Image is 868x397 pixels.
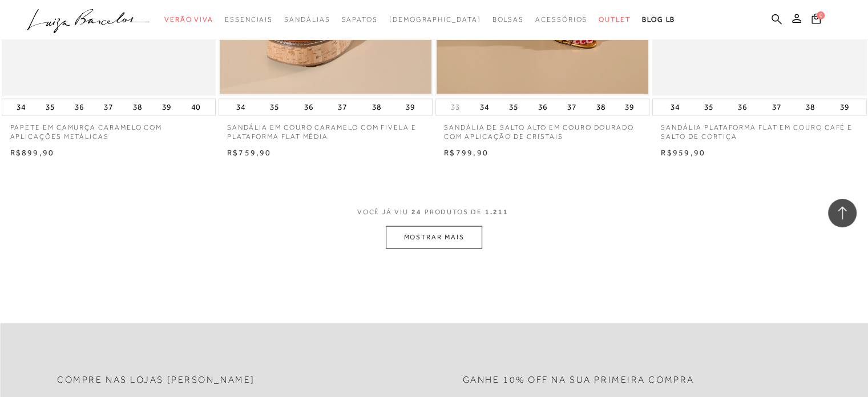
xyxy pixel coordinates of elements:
[599,15,631,23] span: Outlet
[389,9,481,30] a: noSubCategoriesText
[42,99,58,115] button: 35
[10,148,55,157] span: R$899,90
[71,99,87,115] button: 36
[836,99,852,115] button: 39
[13,99,29,115] button: 34
[535,15,587,23] span: Acessórios
[535,99,551,115] button: 36
[225,9,273,30] a: categoryNavScreenReaderText
[188,99,204,115] button: 40
[447,102,463,113] button: 33
[411,208,422,216] span: 24
[227,148,272,157] span: R$759,90
[592,99,608,115] button: 38
[817,11,825,19] span: 0
[284,15,330,23] span: Sandálias
[219,116,433,142] a: SANDÁLIA EM COURO CARAMELO COM FIVELA E PLATAFORMA FLAT MÉDIA
[652,116,866,142] a: SANDÁLIA PLATAFORMA FLAT EM COURO CAFÉ E SALTO DE CORTIÇA
[802,99,818,115] button: 38
[301,99,317,115] button: 36
[435,116,649,142] a: SANDÁLIA DE SALTO ALTO EM COURO DOURADO COM APLICAÇÃO DE CRISTAIS
[2,116,216,142] a: PAPETE EM CAMURÇA CARAMELO COM APLICAÇÕES METÁLICAS
[667,99,683,115] button: 34
[535,9,587,30] a: categoryNavScreenReaderText
[642,15,675,23] span: BLOG LB
[386,226,482,248] button: MOSTRAR MAIS
[734,99,750,115] button: 36
[130,99,146,115] button: 38
[506,99,522,115] button: 35
[159,99,175,115] button: 39
[621,99,637,115] button: 39
[485,208,508,216] span: 1.211
[267,99,282,115] button: 35
[357,208,511,216] span: VOCÊ JÁ VIU PRODUTOS DE
[57,375,255,386] h2: Compre nas lojas [PERSON_NAME]
[477,99,492,115] button: 34
[642,9,675,30] a: BLOG LB
[100,99,116,115] button: 37
[284,9,330,30] a: categoryNavScreenReaderText
[444,148,488,157] span: R$799,90
[564,99,580,115] button: 37
[492,9,524,30] a: categoryNavScreenReaderText
[341,9,377,30] a: categoryNavScreenReaderText
[808,13,824,28] button: 0
[164,15,213,23] span: Verão Viva
[402,99,418,115] button: 39
[492,15,524,23] span: Bolsas
[769,99,785,115] button: 37
[463,375,695,386] h2: Ganhe 10% off na sua primeira compra
[225,15,273,23] span: Essenciais
[341,15,377,23] span: Sapatos
[599,9,631,30] a: categoryNavScreenReaderText
[334,99,350,115] button: 37
[368,99,384,115] button: 38
[233,99,249,115] button: 34
[389,15,481,23] span: [DEMOGRAPHIC_DATA]
[661,148,705,157] span: R$959,90
[164,9,213,30] a: categoryNavScreenReaderText
[701,99,717,115] button: 35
